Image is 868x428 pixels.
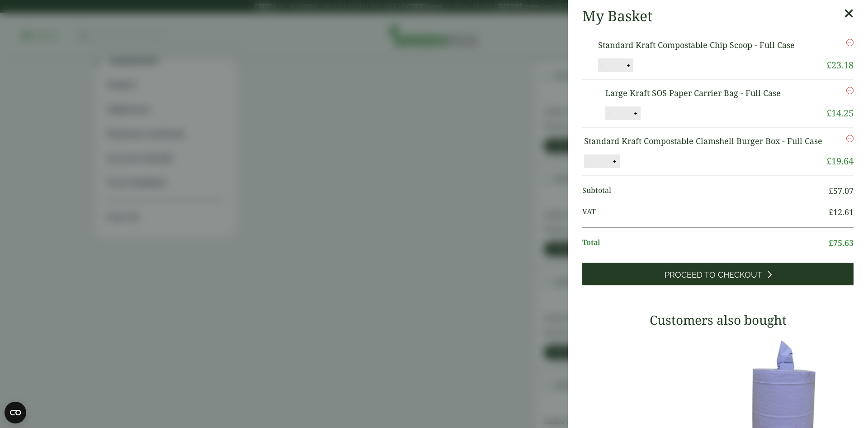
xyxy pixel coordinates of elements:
[5,402,26,423] button: Open CMP widget
[826,59,831,71] span: £
[829,207,854,217] bdi: 12.61
[598,39,795,50] a: Standard Kraft Compostable Chip Scoop - Full Case
[826,155,831,167] span: £
[606,110,613,117] button: -
[610,158,619,165] button: +
[582,87,605,102] img: Large Kraft SOS Paper Carrier Bag-Full Case-0
[826,59,854,71] bdi: 23.18
[665,270,762,280] span: Proceed to Checkout
[582,185,829,197] span: Subtotal
[829,185,833,196] span: £
[829,207,833,217] span: £
[582,7,652,24] h2: My Basket
[582,237,829,249] span: Total
[582,263,854,285] a: Proceed to Checkout
[846,87,854,94] a: Remove this item
[584,135,822,146] a: Standard Kraft Compostable Clamshell Burger Box - Full Case
[582,313,854,328] h3: Customers also bought
[829,185,854,196] bdi: 57.07
[826,155,854,167] bdi: 19.64
[846,39,854,46] a: Remove this item
[605,87,781,98] a: Large Kraft SOS Paper Carrier Bag - Full Case
[585,158,592,165] button: -
[631,110,640,117] button: +
[624,62,633,69] button: +
[582,206,829,218] span: VAT
[599,62,606,69] button: -
[582,39,598,49] img: Standard Kraft Compostable Chip Scoop-Full Case-0
[826,107,831,119] span: £
[829,237,854,248] bdi: 75.63
[846,135,854,142] a: Remove this item
[829,237,833,248] span: £
[826,107,854,119] bdi: 14.25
